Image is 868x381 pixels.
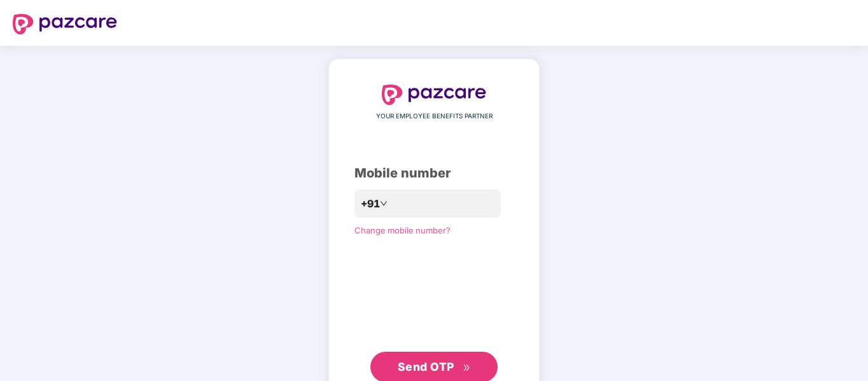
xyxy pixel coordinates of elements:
img: logo [382,85,486,105]
span: +91 [361,196,380,212]
span: Send OTP [398,360,454,373]
span: YOUR EMPLOYEE BENEFITS PARTNER [376,111,493,121]
span: double-right [463,364,471,372]
a: Change mobile number? [354,225,451,235]
div: Mobile number [354,163,514,183]
span: down [380,200,388,207]
img: logo [13,14,117,34]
